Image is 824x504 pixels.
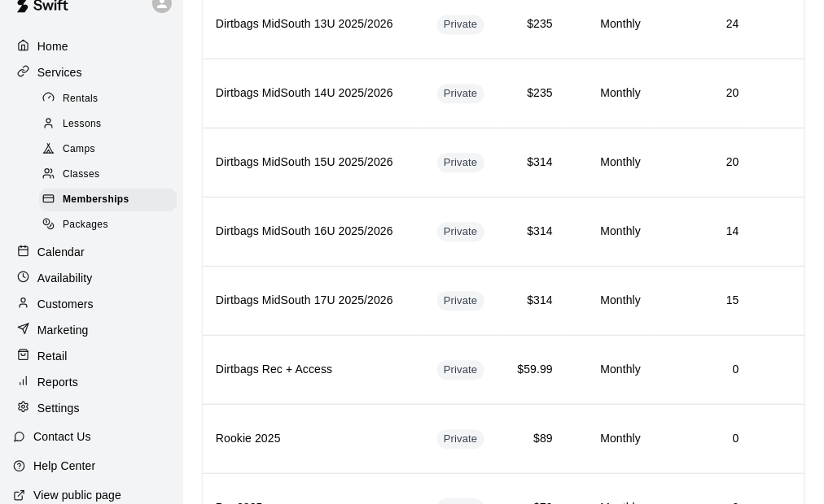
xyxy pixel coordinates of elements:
[437,363,484,378] span: Private
[437,84,484,103] div: This membership is hidden from the memberships page
[667,15,739,33] h6: 24
[667,223,739,241] h6: 14
[437,224,484,240] span: Private
[39,88,177,111] div: Rentals
[216,223,411,241] h6: Dirtbags MidSouth 16U 2025/2026
[63,192,129,208] span: Memberships
[511,154,553,172] h6: $314
[579,154,641,172] h6: Monthly
[216,15,411,33] h6: Dirtbags MidSouth 13U 2025/2026
[39,213,183,238] a: Packages
[63,217,108,233] span: Packages
[39,138,177,161] div: Camps
[13,344,170,368] a: Retail
[13,240,170,264] a: Calendar
[13,34,170,59] a: Home
[37,374,78,390] p: Reports
[579,361,641,379] h6: Monthly
[39,86,183,111] a: Rentals
[37,400,80,416] p: Settings
[511,430,553,448] h6: $89
[216,361,411,379] h6: Dirtbags Rec + Access
[39,113,177,136] div: Lessons
[39,189,177,211] div: Memberships
[437,86,484,102] span: Private
[63,167,99,183] span: Classes
[33,428,91,445] p: Contact Us
[37,270,93,286] p: Availability
[437,429,484,449] div: This membership is hidden from the memberships page
[437,153,484,172] div: This membership is hidden from the memberships page
[39,137,183,163] a: Camps
[13,370,170,394] a: Reports
[13,292,170,316] a: Customers
[33,487,121,503] p: View public page
[33,458,95,474] p: Help Center
[39,163,183,188] a: Classes
[579,430,641,448] h6: Monthly
[437,360,484,380] div: This membership is hidden from the memberships page
[437,17,484,33] span: Private
[216,154,411,172] h6: Dirtbags MidSouth 15U 2025/2026
[39,214,177,237] div: Packages
[13,266,170,290] a: Availability
[667,361,739,379] h6: 0
[511,292,553,310] h6: $314
[13,318,170,342] a: Marketing
[511,361,553,379] h6: $59.99
[37,322,89,338] p: Marketing
[437,15,484,34] div: This membership is hidden from the memberships page
[437,293,484,309] span: Private
[511,223,553,241] h6: $314
[37,244,85,260] p: Calendar
[667,292,739,310] h6: 15
[37,348,68,364] p: Retail
[39,188,183,213] a: Memberships
[667,85,739,102] h6: 20
[667,430,739,448] h6: 0
[63,141,95,158] span: Camps
[579,292,641,310] h6: Monthly
[63,116,102,133] span: Lessons
[667,154,739,172] h6: 20
[579,223,641,241] h6: Monthly
[511,85,553,102] h6: $235
[37,64,82,80] p: Services
[13,60,170,85] a: Services
[437,222,484,241] div: This membership is hidden from the memberships page
[437,155,484,171] span: Private
[39,163,177,186] div: Classes
[37,38,68,54] p: Home
[579,85,641,102] h6: Monthly
[216,85,411,102] h6: Dirtbags MidSouth 14U 2025/2026
[216,430,411,448] h6: Rookie 2025
[216,292,411,310] h6: Dirtbags MidSouth 17U 2025/2026
[437,432,484,447] span: Private
[579,15,641,33] h6: Monthly
[437,291,484,311] div: This membership is hidden from the memberships page
[39,111,183,137] a: Lessons
[63,91,99,107] span: Rentals
[13,396,170,420] a: Settings
[37,296,94,312] p: Customers
[511,15,553,33] h6: $235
